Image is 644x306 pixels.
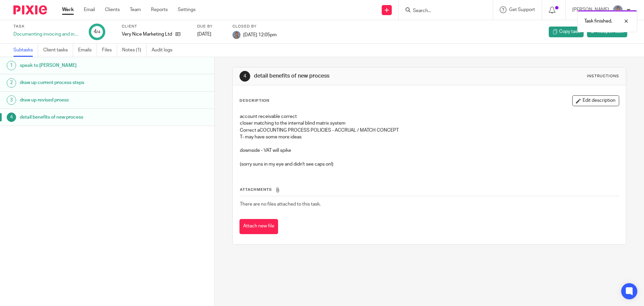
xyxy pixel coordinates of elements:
a: Work [62,6,74,13]
a: Notes (1) [122,44,147,57]
a: Clients [105,6,120,13]
div: 1 [7,61,16,70]
a: Reports [151,6,168,13]
div: 2 [7,78,16,88]
span: Attachments [240,188,272,191]
div: Documenting invocing and income payemnt matching [13,31,80,38]
a: Emails [78,44,97,57]
a: Audit logs [152,44,177,57]
span: There are no files attached to this task. [240,202,321,207]
a: Email [84,6,95,13]
a: Client tasks [43,44,73,57]
h1: draw up current process steps [20,78,145,88]
h1: speak to [PERSON_NAME] [20,60,145,71]
img: Pixie [13,5,47,14]
div: 4 [239,71,250,82]
p: Description [239,98,269,103]
small: /4 [97,30,100,34]
p: Task finished. [584,18,612,25]
div: [DATE] [197,31,224,38]
h1: detail benefits of new process [254,73,444,80]
a: Files [102,44,117,57]
img: James%20Headshot.png [232,31,240,39]
a: Subtasks [13,44,38,57]
p: closer matching to the internal blind matrix system [240,120,619,127]
h1: draw up revised proess [20,95,145,105]
p: T- may have some more ideas [240,134,619,140]
button: Attach new file [239,219,278,234]
label: Task [13,24,80,29]
p: downside - VAT will spike [240,147,619,154]
span: [DATE] 12:05pm [243,32,277,37]
p: Very Nice Marketing Ltd [122,31,172,38]
label: Client [122,24,189,29]
label: Due by [197,24,224,29]
p: (sorry suns in my eye and didn't see caps on!) [240,161,619,168]
p: Correct aCOCUNTING PROCESS POLICIES - ACCRUAL / MATCH CONCEPT [240,127,619,134]
h1: detail benefits of new process [20,112,145,122]
p: account receivable correct [240,113,619,120]
div: 3 [7,95,16,105]
div: Instructions [587,74,619,79]
img: James%20Headshot.png [612,5,623,15]
div: 4 [7,113,16,122]
label: Closed by [232,24,277,29]
button: Edit description [572,95,619,106]
a: Settings [178,6,196,13]
a: Team [130,6,141,13]
div: 4 [94,28,100,36]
